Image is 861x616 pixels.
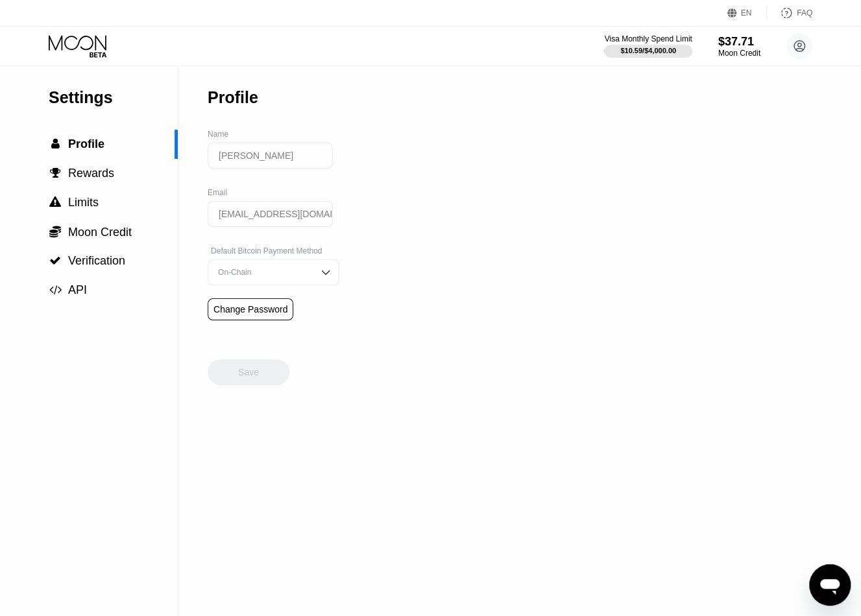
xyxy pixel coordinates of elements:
[208,188,339,197] div: Email
[604,34,692,43] div: Visa Monthly Spend Limit
[49,196,61,208] span: 
[68,137,104,150] span: Profile
[50,167,61,179] span: 
[68,196,99,209] span: Limits
[208,246,339,255] div: Default Bitcoin Payment Method
[49,255,62,267] div: 
[215,268,313,277] div: On-Chain
[797,8,812,18] div: FAQ
[68,254,125,267] span: Verification
[68,283,87,296] span: API
[208,130,339,139] div: Name
[604,34,692,58] div: Visa Monthly Spend Limit$10.59/$4,000.00
[49,225,62,238] div: 
[49,167,62,179] div: 
[718,49,760,58] div: Moon Credit
[49,255,61,267] span: 
[49,196,62,208] div: 
[68,226,132,239] span: Moon Credit
[718,35,760,49] div: $37.71
[208,298,293,320] div: Change Password
[213,304,287,314] div: Change Password
[741,8,752,18] div: EN
[809,564,851,606] iframe: Кнопка запуска окна обмена сообщениями
[767,6,812,19] div: FAQ
[49,88,178,107] div: Settings
[718,35,760,58] div: $37.71Moon Credit
[49,284,62,296] span: 
[620,47,676,54] div: $10.59 / $4,000.00
[208,88,258,107] div: Profile
[68,167,114,180] span: Rewards
[727,6,767,19] div: EN
[49,284,62,296] div: 
[49,225,61,238] span: 
[49,138,62,150] div: 
[51,138,60,150] span: 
